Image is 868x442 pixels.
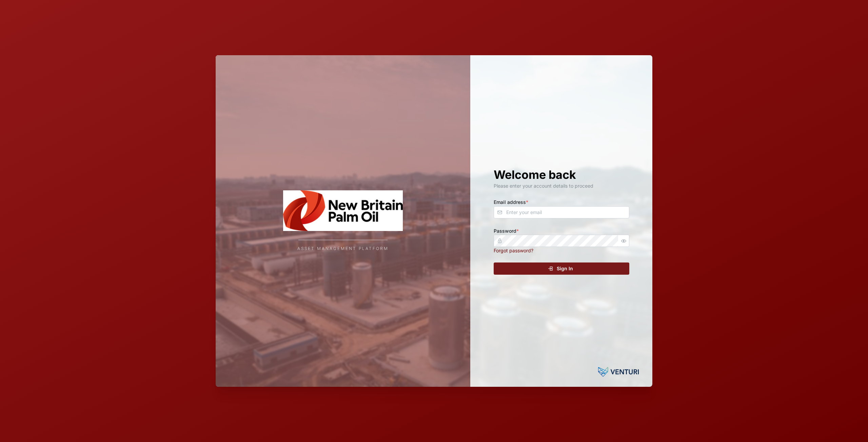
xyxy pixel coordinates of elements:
div: Please enter your account details to proceed [494,182,629,190]
button: Sign In [494,262,629,275]
input: Enter your email [494,206,629,218]
span: Sign In [557,263,573,274]
a: Forgot password? [494,248,533,253]
img: Powered by: Venturi [598,365,639,379]
img: Company Logo [275,190,411,231]
label: Password [494,227,519,235]
div: Asset Management Platform [297,246,389,252]
label: Email address [494,198,528,206]
h1: Welcome back [494,167,629,182]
